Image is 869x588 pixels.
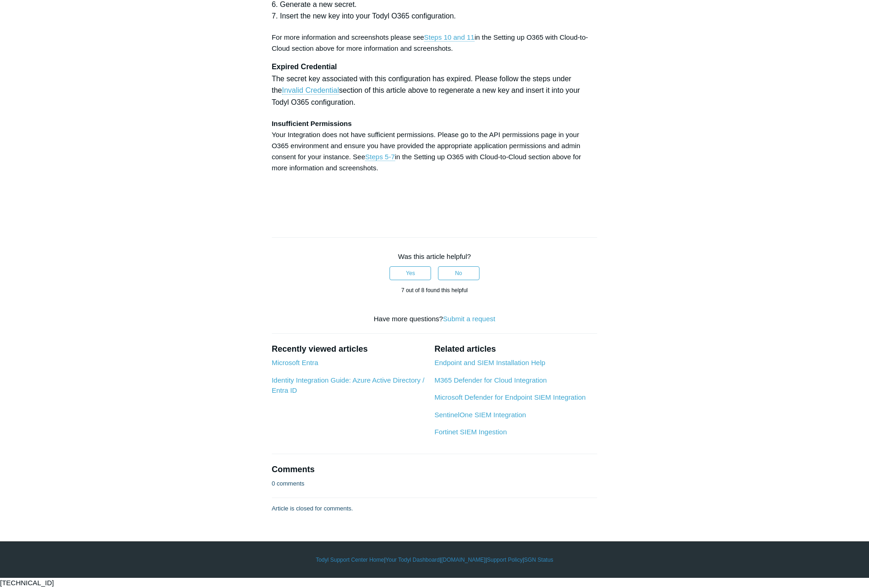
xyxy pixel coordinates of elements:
[282,86,339,95] a: Invalid Credential
[272,120,352,127] strong: Insufficient Permissions
[272,118,598,174] p: Your Integration does not have sufficient permissions. Please go to the API permissions page in y...
[272,63,337,71] strong: Expired Credential
[365,153,395,161] a: Steps 5-7
[385,556,439,564] a: Your Todyl Dashboard
[272,314,598,324] div: Have more questions?
[272,343,426,355] h2: Recently viewed articles
[316,556,384,564] a: Todyl Support Center Home
[272,32,598,54] p: For more information and screenshots please see in the Setting up O365 with Cloud-to-Cloud sectio...
[272,504,353,513] p: Article is closed for comments.
[434,411,526,419] a: SentinelOne SIEM Integration
[272,61,598,108] h4: The secret key associated with this configuration has expired. Please follow the steps under the ...
[524,556,553,564] a: SGN Status
[487,556,522,564] a: Support Policy
[398,252,471,260] span: Was this article helpful?
[434,428,507,436] a: Fortinet SIEM Ingestion
[272,359,318,366] a: Microsoft Entra
[443,315,495,323] a: Submit a request
[272,463,598,476] h2: Comments
[434,359,545,366] a: Endpoint and SIEM Installation Help
[272,479,305,488] p: 0 comments
[434,376,546,384] a: M365 Defender for Cloud Integration
[401,287,467,294] span: 7 out of 8 found this helpful
[434,343,597,355] h2: Related articles
[434,393,586,401] a: Microsoft Defender for Endpoint SIEM Integration
[390,266,431,280] button: This article was helpful
[272,376,425,395] a: Identity Integration Guide: Azure Active Directory / Entra ID
[167,556,702,564] div: | | | |
[441,556,485,564] a: [DOMAIN_NAME]
[424,33,474,42] a: Steps 10 and 11
[438,266,479,280] button: This article was not helpful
